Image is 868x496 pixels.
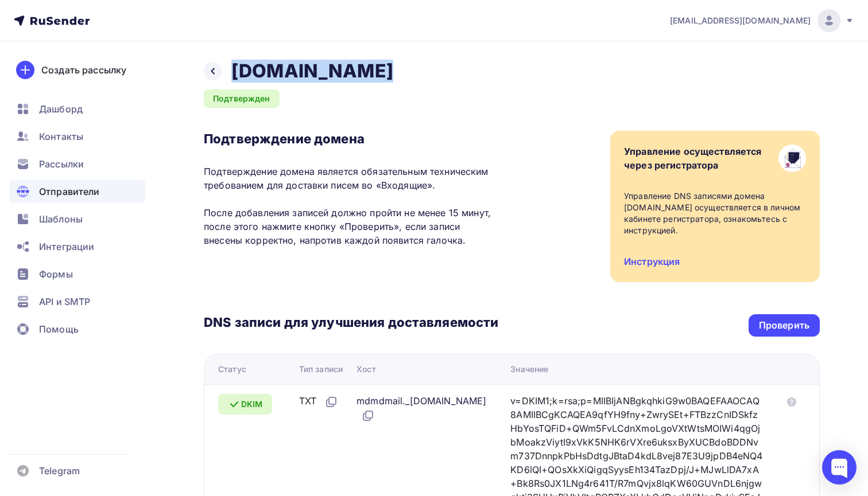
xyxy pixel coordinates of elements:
h3: DNS записи для улучшения доставляемости [204,314,498,333]
span: API и SMTP [39,295,90,308]
div: mdmdmail._[DOMAIN_NAME] [356,394,492,423]
p: Подтверждение домена является обязательным техническим требованием для доставки писем во «Входящи... [204,165,498,247]
div: Статус [218,364,246,375]
a: Формы [9,263,146,286]
a: Отправители [9,180,146,203]
div: Хост [356,364,376,375]
div: Создать рассылку [41,63,126,77]
div: Подтвержден [204,89,280,108]
span: Интеграции [39,240,94,253]
div: Значение [510,364,548,375]
span: [EMAIL_ADDRESS][DOMAIN_NAME] [670,15,811,26]
span: Шаблоны [39,212,83,226]
span: Формы [39,267,73,281]
a: [EMAIL_ADDRESS][DOMAIN_NAME] [670,9,854,32]
div: TXT [299,394,338,409]
a: Инструкция [624,256,680,267]
div: Проверить [759,319,809,332]
div: Управление DNS записями домена [DOMAIN_NAME] осуществляется в личном кабинете регистратора, ознак... [624,190,806,236]
span: Дашборд [39,102,83,116]
div: Управление осуществляется через регистратора [624,144,762,172]
span: DKIM [241,399,263,410]
span: Контакты [39,130,83,143]
a: Контакты [9,125,146,148]
h3: Подтверждение домена [204,131,498,147]
span: Отправители [39,185,100,198]
div: Тип записи [299,364,343,375]
h2: [DOMAIN_NAME] [231,60,393,83]
span: Рассылки [39,157,84,171]
a: Дашборд [9,97,146,120]
a: Рассылки [9,153,146,175]
span: Помощь [39,322,79,336]
a: Шаблоны [9,208,146,231]
span: Telegram [39,464,80,478]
